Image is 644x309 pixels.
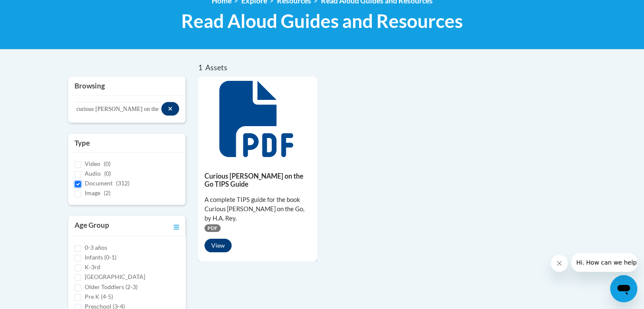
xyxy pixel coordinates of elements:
[198,63,202,72] span: 1
[610,275,637,302] iframe: Button to launch messaging window
[85,292,113,301] label: Pre K (4-5)
[104,189,111,196] span: (2)
[205,239,232,252] button: View
[85,160,100,167] span: Video
[571,253,637,272] iframe: Message from company
[85,253,116,262] label: Infants (0-1)
[75,102,161,116] input: Search resources
[174,220,179,232] a: Toggle collapse
[104,160,111,167] span: (0)
[85,243,107,252] label: 0-3 años
[205,172,311,188] h5: Curious [PERSON_NAME] on the Go TIPS Guide
[85,282,138,292] label: Older Toddlers (2-3)
[205,63,227,72] span: Assets
[85,272,145,281] label: [GEOGRAPHIC_DATA]
[85,262,100,272] label: K-3rd
[5,6,69,13] span: Hi. How can we help?
[551,255,568,272] iframe: Close message
[205,195,311,223] div: A complete TIPS guide for the book Curious [PERSON_NAME] on the Go, by H.A. Rey.
[75,220,109,232] h3: Age Group
[75,81,180,91] h3: Browsing
[205,224,221,232] span: PDF
[104,170,111,177] span: (0)
[75,138,180,148] h3: Type
[85,179,113,187] span: Document
[85,189,100,196] span: Image
[116,179,130,187] span: (312)
[85,170,101,177] span: Audio
[161,102,180,116] button: Search resources
[181,10,463,32] span: Read Aloud Guides and Resources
